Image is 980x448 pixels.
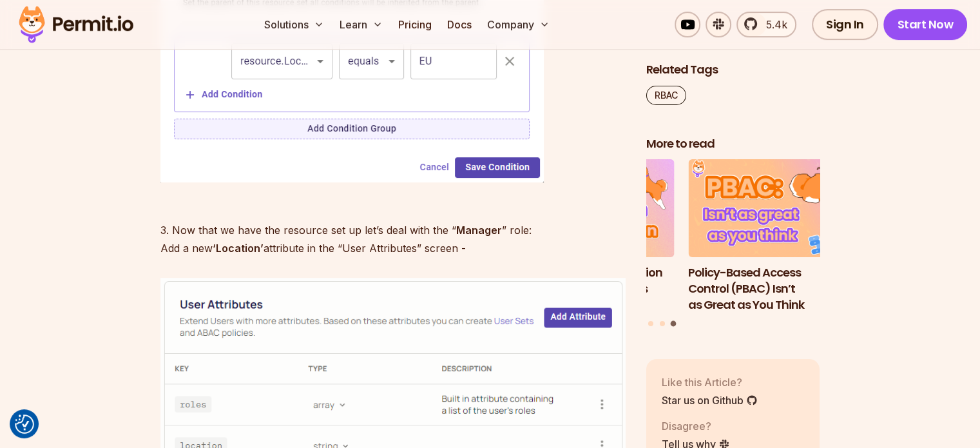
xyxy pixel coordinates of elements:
[646,160,820,329] div: Posts
[393,12,437,37] a: Pricing
[213,242,264,255] strong: ‘Location’
[15,414,34,434] img: Revisit consent button
[646,136,820,152] h2: More to read
[660,321,665,326] button: Go to slide 2
[662,393,758,408] a: Star us on Github
[501,160,675,258] img: Implementing Authentication and Authorization in Next.js
[688,160,862,258] img: Policy-Based Access Control (PBAC) Isn’t as Great as You Think
[688,160,862,313] li: 3 of 3
[736,12,796,37] a: 5.4k
[662,375,758,390] p: Like this Article?
[688,160,862,313] a: Policy-Based Access Control (PBAC) Isn’t as Great as You ThinkPolicy-Based Access Control (PBAC) ...
[501,265,675,297] h3: Implementing Authentication and Authorization in Next.js
[671,321,677,327] button: Go to slide 3
[15,414,34,434] button: Consent Preferences
[688,265,862,313] h3: Policy-Based Access Control (PBAC) Isn’t as Great as You Think
[160,203,626,257] p: 3. Now that we have the resource set up let’s deal with the “ ” role: Add a new attribute in the ...
[456,224,502,237] strong: Manager
[646,86,686,105] a: RBAC
[662,418,730,434] p: Disagree?
[646,62,820,78] h2: Related Tags
[442,12,477,37] a: Docs
[259,12,329,37] button: Solutions
[758,17,787,32] span: 5.4k
[501,160,675,313] li: 2 of 3
[648,321,653,326] button: Go to slide 1
[334,12,388,37] button: Learn
[482,12,555,37] button: Company
[13,3,139,46] img: Permit logo
[812,9,878,40] a: Sign In
[883,9,968,40] a: Start Now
